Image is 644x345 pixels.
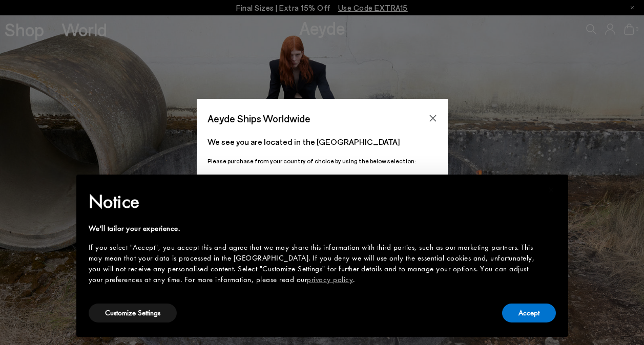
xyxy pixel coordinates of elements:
[425,111,441,126] button: Close
[207,156,437,166] p: Please purchase from your country of choice by using the below selection:
[89,242,539,285] div: If you select "Accept", you accept this and agree that we may share this information with third p...
[307,274,353,285] a: privacy policy
[89,188,539,215] h2: Notice
[548,182,555,198] span: ×
[207,136,437,148] p: We see you are located in the [GEOGRAPHIC_DATA]
[89,304,177,322] button: Customize Settings
[502,304,556,322] button: Accept
[539,178,564,202] button: Close this notice
[207,110,310,127] span: Aeyde Ships Worldwide
[89,223,539,234] div: We'll tailor your experience.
